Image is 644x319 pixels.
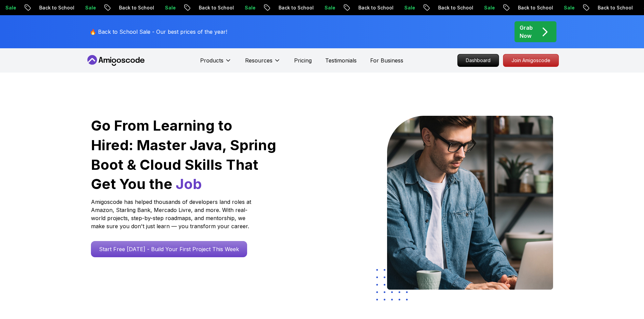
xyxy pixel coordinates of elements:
p: 🔥 Back to School Sale - Our best prices of the year! [90,28,227,36]
p: Back to School [270,4,316,11]
p: Sale [396,4,417,11]
p: Back to School [589,4,635,11]
a: Join Amigoscode [503,54,559,67]
a: Dashboard [457,54,499,67]
p: Sale [475,4,497,11]
p: Sale [316,4,337,11]
a: Pricing [294,56,312,64]
button: Resources [245,56,281,70]
p: Back to School [429,4,475,11]
p: Resources [245,56,272,64]
img: hero [387,116,553,290]
h1: Go From Learning to Hired: Master Java, Spring Boot & Cloud Skills That Get You the [91,116,277,194]
p: Back to School [509,4,555,11]
p: Sale [156,4,178,11]
p: Sale [236,4,258,11]
p: Dashboard [458,54,499,67]
p: Grab Now [520,24,533,40]
p: Back to School [110,4,156,11]
p: Products [200,56,223,64]
p: Amigoscode has helped thousands of developers land roles at Amazon, Starling Bank, Mercado Livre,... [91,198,253,230]
p: Back to School [30,4,76,11]
a: For Business [370,56,403,64]
span: Job [176,175,202,192]
a: Start Free [DATE] - Build Your First Project This Week [91,241,247,257]
p: Sale [76,4,98,11]
p: Join Amigoscode [503,54,558,67]
a: Testimonials [325,56,357,64]
p: Sale [555,4,577,11]
p: Back to School [190,4,236,11]
p: Back to School [350,4,396,11]
button: Products [200,56,232,70]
